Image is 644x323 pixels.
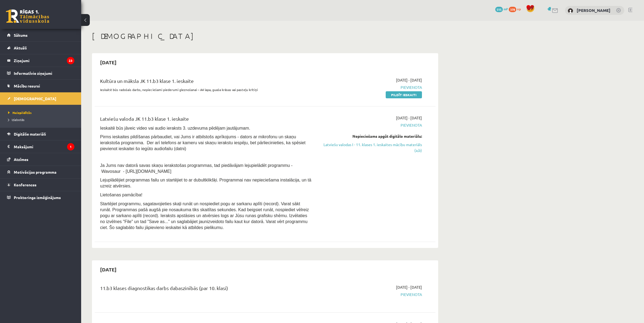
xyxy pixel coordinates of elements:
[495,7,508,11] a: 515 mP
[14,83,40,88] span: Mācību resursi
[100,163,292,174] span: Ja Jums nav datorā savas skaņu ierakstošas programmas, tad piedāvājam lejupielādēt programmu - Wa...
[7,80,74,92] a: Mācību resursi
[396,77,422,83] span: [DATE] - [DATE]
[100,284,312,294] div: 11.b3 klases diagnostikas darbs dabaszinībās (par 10. klasi)
[509,7,523,11] a: 378 xp
[320,133,422,139] div: Nepieciešams apgūt digitālo materiālu:
[100,115,312,125] div: Latviešu valoda JK 11.b3 klase 1. ieskaite
[320,122,422,128] span: Pievienota
[386,91,422,98] a: Pildīt ieskaiti
[14,195,61,200] span: Proktoringa izmēģinājums
[100,134,305,151] span: Pirms ieskaites pildīšanas pārbaudiet, vai Jums ir atbilstošs aprīkojums - dators ar mikrofonu un...
[14,157,28,162] span: Atzīmes
[509,7,516,12] span: 378
[67,57,74,64] i: 23
[7,92,74,105] a: [DEMOGRAPHIC_DATA]
[100,126,250,130] span: Ieskaitē būs jāveic video vai audio ieraksts 3. uzdevuma pēdējam jautājumam.
[8,110,32,115] span: Neizpildītās
[320,292,422,297] span: Pievienota
[14,33,28,38] span: Sākums
[8,117,24,122] span: Izlabotās
[14,140,74,153] legend: Maksājumi
[8,110,76,115] a: Neizpildītās
[100,77,312,87] div: Kultūra un māksla JK 11.b3 klase 1. ieskaite
[577,8,610,13] a: [PERSON_NAME]
[67,143,74,150] i: 1
[7,191,74,204] a: Proktoringa izmēģinājums
[14,182,37,187] span: Konferences
[517,7,521,11] span: xp
[320,85,422,90] span: Pievienota
[7,153,74,166] a: Atzīmes
[7,42,74,54] a: Aktuāli
[504,7,508,11] span: mP
[14,96,56,101] span: [DEMOGRAPHIC_DATA]
[320,142,422,153] a: Latviešu valodas I - 11. klases 1. ieskaites mācību materiāls (a,b)
[396,284,422,290] span: [DATE] - [DATE]
[495,7,503,12] span: 515
[7,128,74,140] a: Digitālie materiāli
[7,29,74,41] a: Sākums
[14,132,46,136] span: Digitālie materiāli
[7,54,74,67] a: Ziņojumi23
[568,8,573,14] img: Dāvis Sauja
[14,67,74,79] legend: Informatīvie ziņojumi
[7,140,74,153] a: Maksājumi1
[100,178,311,188] span: Lejuplādējiet programmas failu un startējiet to ar dubultklikšķi. Programmai nav nepieciešama ins...
[7,67,74,79] a: Informatīvie ziņojumi
[100,193,143,197] span: Lietošanas pamācība!
[8,117,76,122] a: Izlabotās
[14,170,57,174] span: Motivācijas programma
[6,9,49,23] a: Rīgas 1. Tālmācības vidusskola
[396,115,422,121] span: [DATE] - [DATE]
[92,32,438,41] h1: [DEMOGRAPHIC_DATA]
[95,56,122,69] h2: [DATE]
[14,45,27,50] span: Aktuāli
[100,87,312,92] p: Ieskaitē būs radošais darbs, nepieciešami piederumi gleznošanai – A4 lapa, guaša krāsas vai paste...
[100,201,309,230] span: Startējiet programmu, sagatavojieties skaļi runāt un nospiediet pogu ar sarkanu aplīti (record). ...
[14,54,74,67] legend: Ziņojumi
[95,263,122,276] h2: [DATE]
[7,166,74,178] a: Motivācijas programma
[7,179,74,191] a: Konferences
